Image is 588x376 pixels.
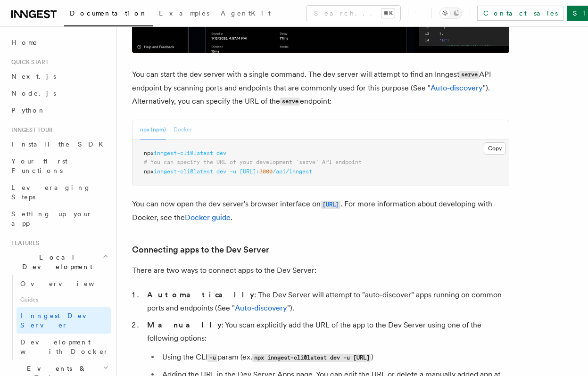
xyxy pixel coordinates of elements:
[8,136,111,153] a: Install the SDK
[221,9,271,17] span: AgentKit
[235,303,287,312] a: Auto-discovery
[259,168,273,175] span: 3000
[306,6,400,21] button: Search...⌘K
[144,150,154,156] span: npx
[273,168,312,175] span: /api/inngest
[252,354,371,362] code: npx inngest-cli@latest dev -u [URL]
[8,126,53,134] span: Inngest tour
[8,102,111,119] a: Python
[17,292,111,307] span: Guides
[8,34,111,51] a: Home
[11,140,109,148] span: Install the SDK
[11,106,46,114] span: Python
[8,275,111,360] div: Local Development
[159,9,209,17] span: Examples
[17,334,111,360] a: Development with Docker
[216,150,226,156] span: dev
[132,68,509,108] p: You can start the dev server with a single command. The dev server will attempt to find an Innges...
[240,168,259,175] span: [URL]:
[147,290,254,299] strong: Automatically
[147,320,222,329] strong: Manually
[64,3,153,26] a: Documentation
[144,159,362,165] span: # You can specify the URL of your development `serve` API endpoint
[154,168,213,175] span: inngest-cli@latest
[321,199,340,208] a: [URL]
[11,90,56,97] span: Node.js
[431,83,483,92] a: Auto-discovery
[17,275,111,292] a: Overview
[20,280,117,287] span: Overview
[207,354,217,362] code: -u
[8,239,39,247] span: Features
[153,3,215,25] a: Examples
[140,120,166,139] button: npx (npm)
[321,201,340,209] code: [URL]
[185,213,231,222] a: Docker guide
[132,197,509,224] p: You can now open the dev server's browser interface on . For more information about developing wi...
[11,210,92,227] span: Setting up your app
[8,249,111,275] button: Local Development
[8,253,103,271] span: Local Development
[215,3,276,25] a: AgentKit
[280,98,300,106] code: serve
[174,120,192,139] button: Docker
[484,142,506,155] button: Copy
[381,8,395,18] kbd: ⌘K
[70,9,148,17] span: Documentation
[439,8,462,19] button: Toggle dark mode
[20,312,101,329] span: Inngest Dev Server
[11,157,67,174] span: Your first Functions
[17,307,111,334] a: Inngest Dev Server
[132,264,509,277] p: There are two ways to connect apps to the Dev Server:
[11,184,91,201] span: Leveraging Steps
[8,58,49,66] span: Quick start
[8,153,111,179] a: Your first Functions
[8,68,111,85] a: Next.js
[8,85,111,102] a: Node.js
[477,6,563,21] a: Contact sales
[11,38,38,47] span: Home
[20,338,109,355] span: Development with Docker
[154,150,213,156] span: inngest-cli@latest
[144,168,154,175] span: npx
[459,71,479,79] code: serve
[159,351,509,364] li: Using the CLI param (ex. )
[132,243,269,256] a: Connecting apps to the Dev Server
[230,168,236,175] span: -u
[8,205,111,232] a: Setting up your app
[216,168,226,175] span: dev
[11,73,56,80] span: Next.js
[144,288,509,315] li: : The Dev Server will attempt to "auto-discover" apps running on common ports and endpoints (See ...
[8,179,111,205] a: Leveraging Steps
